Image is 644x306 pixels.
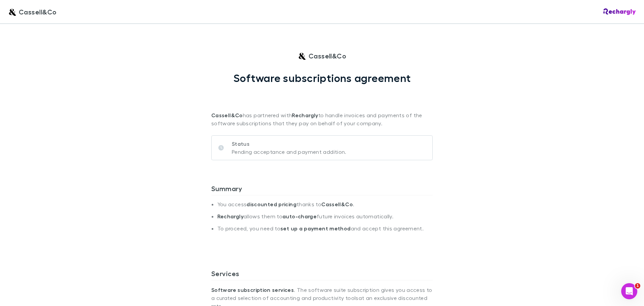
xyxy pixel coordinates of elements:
[603,8,636,15] img: Rechargly Logo
[217,201,433,213] li: You access thanks to .
[19,7,57,17] span: Cassell&Co
[321,201,353,208] strong: Cassell&Co
[217,213,433,225] li: allows them to future invoices automatically.
[309,51,346,61] span: Cassell&Co
[8,8,16,16] img: Cassell&Co's Logo
[247,201,297,208] strong: discounted pricing
[232,148,346,156] p: Pending acceptance and payment addition.
[635,283,640,289] span: 1
[211,184,433,195] h3: Summary
[217,225,433,237] li: To proceed, you need to and accept this agreement.
[211,269,433,280] h3: Services
[298,52,306,60] img: Cassell&Co's Logo
[211,287,294,293] strong: Software subscription services
[232,140,346,148] p: Status
[292,112,318,119] strong: Rechargly
[211,112,243,119] strong: Cassell&Co
[280,225,351,232] strong: set up a payment method
[621,283,637,299] iframe: Intercom live chat
[211,84,433,127] p: has partnered with to handle invoices and payments of the software subscriptions that they pay on...
[217,213,244,220] strong: Rechargly
[233,72,411,84] h1: Software subscriptions agreement
[282,213,317,220] strong: auto-charge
